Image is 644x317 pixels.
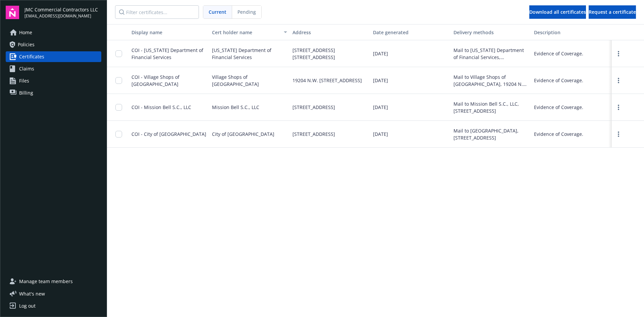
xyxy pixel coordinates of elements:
div: Evidence of Coverage. [534,104,583,111]
button: Display name [129,24,209,40]
span: [DATE] [373,130,388,138]
a: Claims [6,63,101,74]
input: Filter certificates... [115,5,199,19]
span: Policies [18,39,35,50]
div: Date generated [373,29,448,36]
span: City of [GEOGRAPHIC_DATA] [212,130,274,138]
input: Toggle Row Selected [115,104,122,111]
div: Display name [131,29,207,36]
a: more [614,103,623,111]
button: Date generated [370,24,451,40]
div: Mail to [GEOGRAPHIC_DATA], [STREET_ADDRESS] [453,127,529,141]
div: Download all certificates [529,6,586,18]
span: [DATE] [373,50,388,57]
div: Mail to Mission Bell S.C., LLC, [STREET_ADDRESS] [453,100,529,114]
span: Claims [19,63,34,74]
span: [STREET_ADDRESS] [292,104,335,111]
span: Pending [232,6,261,18]
input: Toggle Row Selected [115,77,122,84]
div: Description [534,29,609,36]
a: Billing [6,88,101,98]
button: JMC Commercial Contractors LLC[EMAIL_ADDRESS][DOMAIN_NAME] [24,6,101,19]
span: [DATE] [373,77,388,84]
div: Evidence of Coverage. [534,130,583,138]
a: more [614,130,623,138]
input: Toggle Row Selected [115,131,122,138]
button: What's new [6,290,56,297]
span: [DATE] [373,104,388,111]
button: Request a certificate [589,5,636,19]
span: [US_STATE] Department of Financial Services [212,47,287,61]
span: Certificates [19,51,44,62]
div: Evidence of Coverage. [534,50,583,57]
a: Manage team members [6,276,101,287]
span: What ' s new [19,290,45,297]
a: more [614,76,623,85]
a: more [614,50,623,58]
a: Home [6,27,101,38]
button: Download all certificates [529,5,586,19]
span: Request a certificate [589,9,636,15]
span: Mission Bell S.C., LLC [212,104,259,111]
span: Home [19,27,32,38]
div: Delivery methods [453,29,529,36]
span: [STREET_ADDRESS] [STREET_ADDRESS] [292,47,368,61]
input: Toggle Row Selected [115,50,122,57]
button: Address [290,24,370,40]
span: COI - Village Shops of [GEOGRAPHIC_DATA] [131,74,179,87]
div: Mail to Village Shops of [GEOGRAPHIC_DATA], 19204 N.W. [STREET_ADDRESS] [453,73,529,88]
div: Evidence of Coverage. [534,77,583,84]
div: Mail to [US_STATE] Department of Financial Services, [STREET_ADDRESS] [STREET_ADDRESS] [453,47,529,61]
span: Billing [19,88,33,98]
div: Cert holder name [212,29,280,36]
button: Delivery methods [451,24,531,40]
a: Policies [6,39,101,50]
span: COI - City of [GEOGRAPHIC_DATA] [131,131,206,137]
span: Current [209,8,226,15]
span: COI - [US_STATE] Department of Financial Services [131,47,203,60]
span: 19204 N.W. [STREET_ADDRESS] [292,77,362,84]
span: Pending [237,8,256,15]
div: Log out [19,301,36,311]
span: [STREET_ADDRESS] [292,130,335,138]
img: navigator-logo.svg [6,6,19,19]
span: COI - Mission Bell S.C., LLC [131,104,191,110]
a: Certificates [6,51,101,62]
button: Cert holder name [209,24,290,40]
span: Village Shops of [GEOGRAPHIC_DATA] [212,73,287,88]
span: Files [19,75,29,86]
span: Manage team members [19,276,73,287]
span: [EMAIL_ADDRESS][DOMAIN_NAME] [24,13,98,19]
span: JMC Commercial Contractors LLC [24,6,98,13]
a: Files [6,75,101,86]
div: Address [292,29,368,36]
button: Description [531,24,612,40]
